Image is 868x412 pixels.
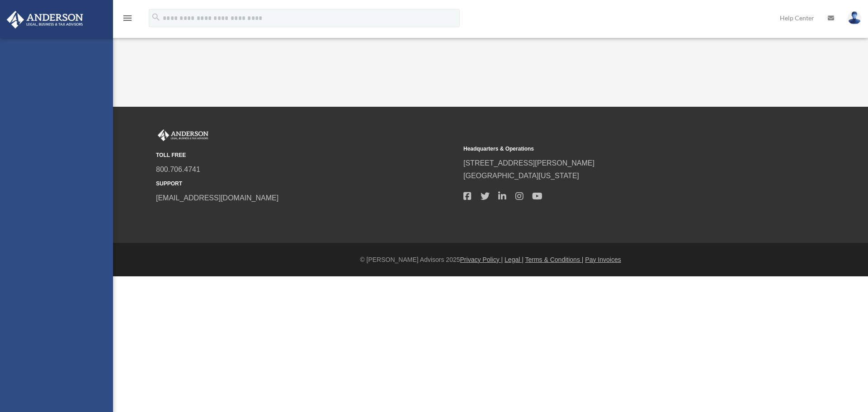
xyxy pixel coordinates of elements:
small: TOLL FREE [156,151,457,160]
i: menu [122,13,133,24]
div: © [PERSON_NAME] Advisors 2025 [113,254,868,265]
img: Anderson Advisors Platinum Portal [4,11,86,28]
small: Headquarters & Operations [463,144,764,154]
a: menu [122,16,133,24]
img: Anderson Advisors Platinum Portal [156,129,210,141]
a: Privacy Policy | [460,256,503,263]
img: User Pic [848,11,861,24]
a: Pay Invoices [585,256,621,263]
a: [GEOGRAPHIC_DATA][US_STATE] [463,172,579,180]
a: [EMAIL_ADDRESS][DOMAIN_NAME] [156,194,278,202]
a: 800.706.4741 [156,166,200,173]
small: SUPPORT [156,179,457,189]
a: Legal | [505,256,524,263]
a: [STREET_ADDRESS][PERSON_NAME] [463,159,594,167]
i: search [151,12,161,22]
a: Terms & Conditions | [525,256,584,263]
